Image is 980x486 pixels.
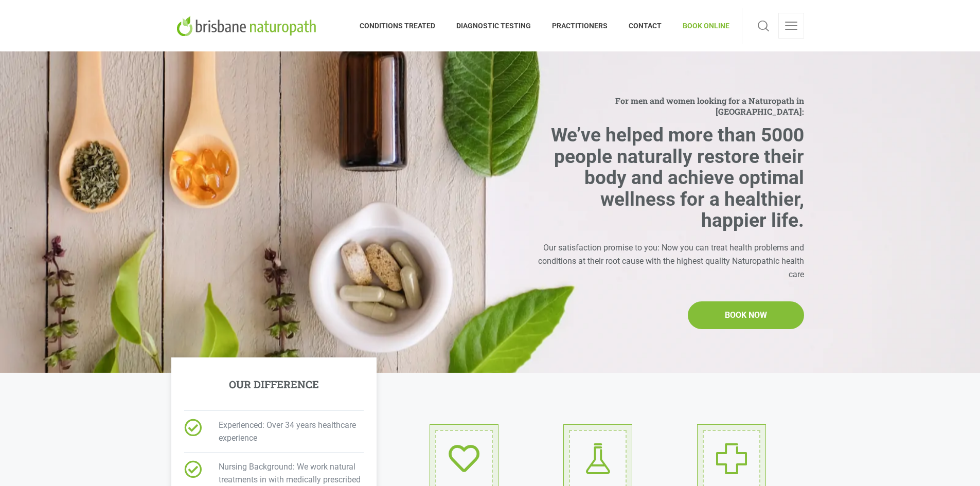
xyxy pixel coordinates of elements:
[755,13,772,39] a: Search
[672,8,729,44] a: BOOK ONLINE
[672,17,729,34] span: BOOK ONLINE
[725,309,767,322] span: BOOK NOW
[618,8,672,44] a: CONTACT
[176,8,320,44] a: Brisbane Naturopath
[360,8,446,44] a: CONDITIONS TREATED
[542,17,618,34] span: PRACTITIONERS
[360,17,446,34] span: CONDITIONS TREATED
[176,15,320,36] img: Brisbane Naturopath
[618,17,672,34] span: CONTACT
[533,95,804,117] span: For men and women looking for a Naturopath in [GEOGRAPHIC_DATA]:
[206,419,364,445] span: Experienced: Over 34 years healthcare experience
[446,8,542,44] a: DIAGNOSTIC TESTING
[688,301,804,329] a: BOOK NOW
[229,378,319,390] h5: OUR DIFFERENCE
[446,17,542,34] span: DIAGNOSTIC TESTING
[533,124,804,231] h2: We’ve helped more than 5000 people naturally restore their body and achieve optimal wellness for ...
[533,241,804,281] div: Our satisfaction promise to you: Now you can treat health problems and conditions at their root c...
[542,8,618,44] a: PRACTITIONERS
